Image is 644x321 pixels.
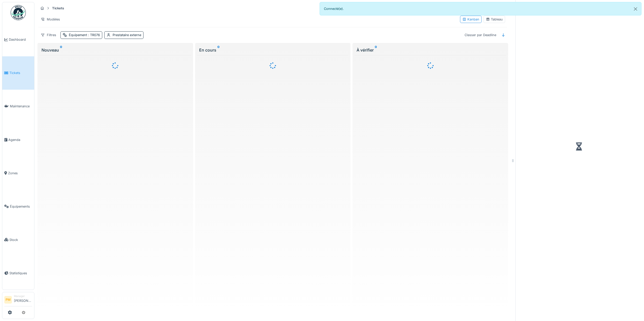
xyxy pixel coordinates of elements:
[8,171,32,176] span: Zones
[11,5,26,20] img: Badge_color-CXgf-gQk.svg
[9,271,32,276] span: Statistiques
[38,16,62,23] div: Modèles
[87,33,100,37] span: : TR076
[2,90,34,123] a: Maintenance
[4,296,12,304] li: PM
[2,23,34,56] a: Dashboard
[2,123,34,156] a: Agenda
[113,33,141,37] div: Prestataire externe
[50,6,66,11] strong: Tickets
[14,294,32,305] li: [PERSON_NAME]
[9,237,32,242] span: Stock
[199,47,347,53] div: En cours
[357,47,504,53] div: À vérifier
[630,2,641,16] button: Close
[69,33,100,37] div: Équipement
[60,47,62,53] sup: 0
[2,223,34,256] a: Stock
[2,190,34,223] a: Équipements
[375,47,377,53] sup: 0
[4,294,32,306] a: PM Manager[PERSON_NAME]
[41,47,189,53] div: Nouveau
[2,256,34,290] a: Statistiques
[2,156,34,190] a: Zones
[10,104,32,109] span: Maintenance
[486,17,503,22] div: Tableau
[2,56,34,90] a: Tickets
[8,137,32,142] span: Agenda
[10,204,32,209] span: Équipements
[9,70,32,75] span: Tickets
[320,2,642,15] div: Connecté(e).
[9,37,32,42] span: Dashboard
[462,31,498,39] div: Classer par Deadline
[462,17,479,22] div: Kanban
[14,294,32,298] div: Manager
[38,31,58,39] div: Filtres
[217,47,220,53] sup: 0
